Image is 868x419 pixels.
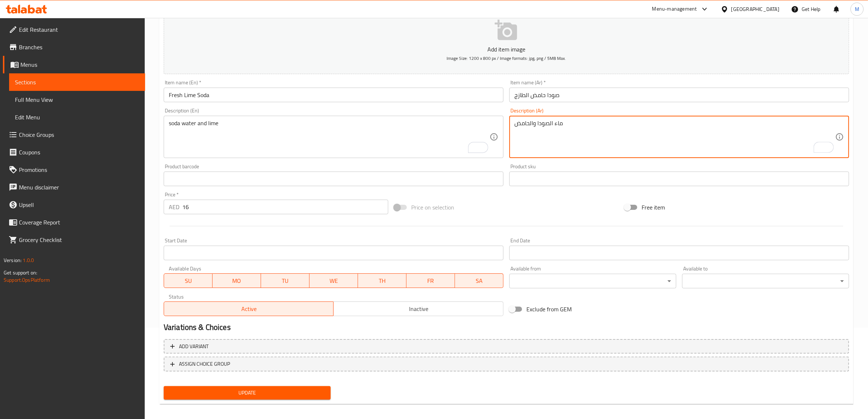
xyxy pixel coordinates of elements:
[3,196,145,214] a: Upsell
[310,273,358,288] button: WE
[509,172,849,186] input: Please enter product sku
[333,301,503,316] button: Inactive
[23,255,34,265] span: 1.0.0
[4,275,50,285] a: Support.OpsPlatform
[526,305,572,314] span: Exclude from GEM
[19,183,139,192] span: Menu disclaimer
[164,88,503,102] input: Enter name En
[164,386,331,400] button: Update
[731,5,779,13] div: [GEOGRAPHIC_DATA]
[175,45,838,54] p: Add item image
[455,273,503,288] button: SA
[15,113,139,122] span: Edit Menu
[855,5,859,13] span: M
[15,78,139,87] span: Sections
[164,301,334,316] button: Active
[19,25,139,34] span: Edit Restaurant
[170,388,325,397] span: Update
[164,172,503,186] input: Please enter product barcode
[9,73,145,91] a: Sections
[3,38,145,56] a: Branches
[3,56,145,73] a: Menus
[652,5,697,14] div: Menu-management
[3,178,145,196] a: Menu disclaimer
[19,130,139,139] span: Choice Groups
[164,339,849,354] button: Add variant
[164,273,213,288] button: SU
[409,276,452,286] span: FR
[336,304,501,314] span: Inactive
[3,231,145,249] a: Grocery Checklist
[19,148,139,157] span: Coupons
[182,200,388,214] input: Please enter price
[358,273,406,288] button: TH
[3,126,145,143] a: Choice Groups
[19,200,139,209] span: Upsell
[406,273,455,288] button: FR
[213,273,261,288] button: MO
[20,60,139,69] span: Menus
[509,274,676,288] div: ​
[514,120,835,154] textarea: To enrich screen reader interactions, please activate Accessibility in Grammarly extension settings
[361,276,404,286] span: TH
[3,214,145,231] a: Coverage Report
[261,273,310,288] button: TU
[169,120,490,154] textarea: To enrich screen reader interactions, please activate Accessibility in Grammarly extension settings
[3,161,145,178] a: Promotions
[9,91,145,108] a: Full Menu View
[4,268,37,277] span: Get support on:
[458,276,501,286] span: SA
[312,276,355,286] span: WE
[411,203,454,212] span: Price on selection
[682,274,849,288] div: ​
[164,7,849,74] button: Add item imageImage Size: 1200 x 800 px / Image formats: jpg, png / 5MB Max.
[3,21,145,38] a: Edit Restaurant
[15,95,139,104] span: Full Menu View
[264,276,307,286] span: TU
[179,360,230,369] span: ASSIGN CHOICE GROUP
[19,43,139,51] span: Branches
[215,276,258,286] span: MO
[4,255,22,265] span: Version:
[19,235,139,244] span: Grocery Checklist
[169,203,179,211] p: AED
[167,276,210,286] span: SU
[19,218,139,227] span: Coverage Report
[167,304,331,314] span: Active
[509,88,849,102] input: Enter name Ar
[164,322,849,333] h2: Variations & Choices
[179,342,209,351] span: Add variant
[164,357,849,372] button: ASSIGN CHOICE GROUP
[642,203,665,212] span: Free item
[19,165,139,174] span: Promotions
[9,108,145,126] a: Edit Menu
[3,143,145,161] a: Coupons
[447,54,566,62] span: Image Size: 1200 x 800 px / Image formats: jpg, png / 5MB Max.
